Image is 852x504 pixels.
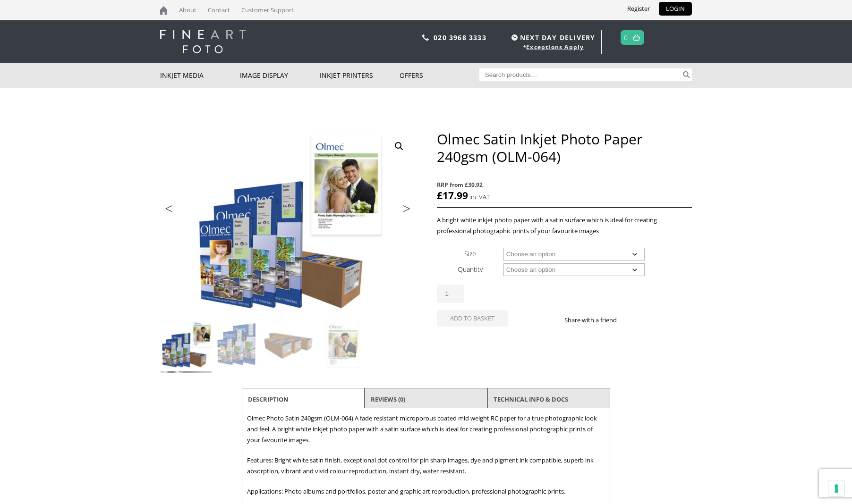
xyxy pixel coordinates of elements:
p: Features: Bright white satin finish, exceptional dot control for pin sharp images, dye and pigmen... [247,455,605,477]
img: time.svg [511,34,518,41]
img: Olmec Satin Inkjet Photo Paper 240gsm (OLM-064) [160,130,415,319]
h1: Olmec Satin Inkjet Photo Paper 240gsm (OLM-064) [437,130,692,165]
a: Image Display [240,63,320,88]
a: Offers [400,63,479,88]
a: Inkjet Printers [320,63,400,88]
span: NEXT DAY DELIVERY [509,32,595,43]
label: Quantity [458,265,483,274]
a: Register [620,2,657,16]
img: phone.svg [422,34,429,41]
bdi: 17.99 [437,189,468,202]
a: Exceptions Apply [526,43,584,51]
img: Olmec Satin Inkjet Photo Paper 240gsm (OLM-064) - Image 4 [316,319,367,370]
button: Search [681,68,692,81]
a: 020 3968 3333 [434,33,486,42]
p: Applications: Photo albums and portfolios, poster and graphic art reproduction, professional phot... [247,486,605,497]
img: Olmec Satin Inkjet Photo Paper 240gsm (OLM-064) - Image 2 [415,130,670,319]
a: TECHNICAL INFO & DOCS [494,391,568,408]
img: Olmec Satin Inkjet Photo Paper 240gsm (OLM-064) [161,319,212,370]
img: logo-white.svg [160,30,246,53]
p: A bright white inkjet photo paper with a satin surface which is ideal for creating professional p... [437,215,692,236]
a: Description [248,391,289,408]
button: Your consent preferences for tracking technologies [828,480,844,496]
input: Product quantity [437,285,464,303]
a: Inkjet Media [160,63,240,88]
a: View full-screen image gallery [391,138,408,155]
img: Olmec Satin Inkjet Photo Paper 240gsm (OLM-064) - Image 3 [264,319,315,370]
button: Add to basket [437,310,508,327]
p: Olmec Photo Satin 240gsm (OLM-064) A fade resistant microporous coated mid weight RC paper for a ... [247,413,605,445]
a: 0 [624,31,628,44]
span: £ [437,189,443,202]
a: LOGIN [659,2,692,16]
label: Size [464,249,476,258]
a: Reviews (0) [371,391,405,408]
span: RRP from £30.92 [437,179,692,190]
img: basket.svg [633,34,640,41]
img: Olmec Satin Inkjet Photo Paper 240gsm (OLM-064) - Image 5 [161,371,212,422]
p: Share with a friend [564,315,628,326]
img: Olmec Satin Inkjet Photo Paper 240gsm (OLM-064) - Image 2 [213,319,264,370]
input: Search products… [479,68,682,81]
